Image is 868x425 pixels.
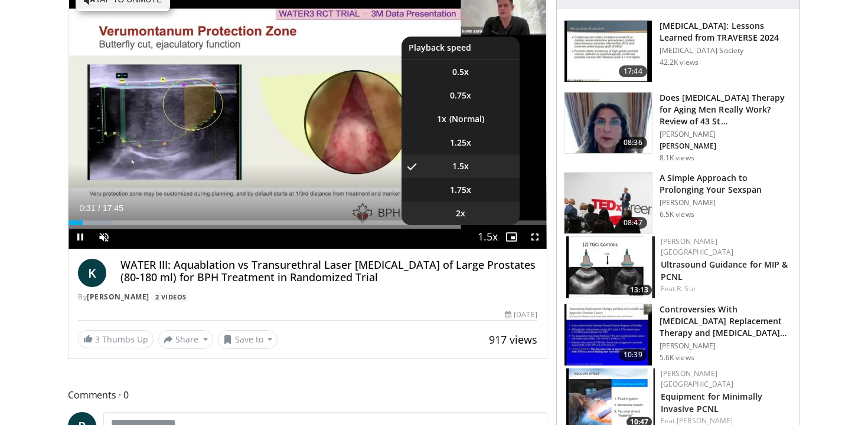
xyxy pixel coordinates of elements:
a: 10:39 Controversies With [MEDICAL_DATA] Replacement Therapy and [MEDICAL_DATA] Can… [PERSON_NAME]... [564,304,792,366]
h3: A Simple Approach to Prolonging Your Sexspan [660,172,792,196]
span: 17:45 [103,203,123,213]
a: 3 Thumbs Up [78,330,154,348]
span: 1.75x [450,184,471,196]
button: Unmute [92,225,116,249]
button: Pause [68,225,92,249]
button: Share [158,330,213,349]
button: Save to [218,330,278,349]
span: 917 views [489,332,537,347]
button: Enable picture-in-picture mode [500,225,523,249]
p: [PERSON_NAME] [660,341,792,351]
span: 1.5x [452,160,469,172]
span: 17:44 [619,65,647,77]
button: Fullscreen [523,225,547,249]
p: 8.1K views [660,153,694,163]
a: K [78,259,106,287]
p: 6.5K views [660,210,694,219]
span: 3 [95,334,100,345]
h3: [MEDICAL_DATA]: Lessons Learned from TRAVERSE 2024 [660,20,792,44]
a: [PERSON_NAME] [GEOGRAPHIC_DATA] [661,368,734,389]
img: 1317c62a-2f0d-4360-bee0-b1bff80fed3c.150x105_q85_crop-smart_upscale.jpg [564,21,652,82]
p: 5.6K views [660,353,694,363]
h3: Does [MEDICAL_DATA] Therapy for Aging Men Really Work? Review of 43 St… [660,92,792,127]
div: Progress Bar [68,220,547,225]
span: 08:47 [619,217,647,229]
p: [PERSON_NAME] [660,198,792,207]
h4: WATER III: Aquablation vs Transurethral Laser [MEDICAL_DATA] of Large Prostates (80-180 ml) for B... [120,259,537,284]
div: [DATE] [505,309,537,320]
img: ae74b246-eda0-4548-a041-8444a00e0b2d.150x105_q85_crop-smart_upscale.jpg [566,236,655,298]
span: 0:31 [79,203,95,213]
p: [MEDICAL_DATA] Society [660,46,792,55]
span: 0.75x [450,90,471,101]
span: Comments 0 [68,387,547,403]
div: By [78,292,537,302]
a: 13:13 [566,236,655,298]
a: 17:44 [MEDICAL_DATA]: Lessons Learned from TRAVERSE 2024 [MEDICAL_DATA] Society 42.2K views [564,20,792,83]
a: 08:47 A Simple Approach to Prolonging Your Sexspan [PERSON_NAME] 6.5K views [564,172,792,235]
a: 2 Videos [151,292,190,302]
span: 1.25x [450,137,471,149]
a: Ultrasound Guidance for MIP & PCNL [661,259,788,282]
img: c4bd4661-e278-4c34-863c-57c104f39734.150x105_q85_crop-smart_upscale.jpg [564,173,652,234]
span: 13:13 [626,285,652,295]
span: 0.5x [452,66,469,78]
h3: Controversies With [MEDICAL_DATA] Replacement Therapy and [MEDICAL_DATA] Can… [660,304,792,339]
p: 42.2K views [660,58,699,67]
a: R. Sur [677,284,696,294]
a: [PERSON_NAME] [87,292,149,302]
span: 08:36 [619,137,647,149]
img: 4d4bce34-7cbb-4531-8d0c-5308a71d9d6c.150x105_q85_crop-smart_upscale.jpg [564,93,652,154]
img: 418933e4-fe1c-4c2e-be56-3ce3ec8efa3b.150x105_q85_crop-smart_upscale.jpg [564,304,652,365]
a: [PERSON_NAME] [GEOGRAPHIC_DATA] [661,236,734,257]
span: 1x [437,113,446,125]
span: 2x [456,207,465,219]
span: / [98,203,100,213]
p: [PERSON_NAME] [660,130,792,139]
a: Equipment for Minimally Invasive PCNL [661,391,762,414]
div: Feat. [661,284,790,294]
span: 10:39 [619,349,647,361]
button: Playback Rate [476,225,500,249]
a: 08:36 Does [MEDICAL_DATA] Therapy for Aging Men Really Work? Review of 43 St… [PERSON_NAME] [PERS... [564,92,792,163]
p: [PERSON_NAME] [660,141,792,151]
